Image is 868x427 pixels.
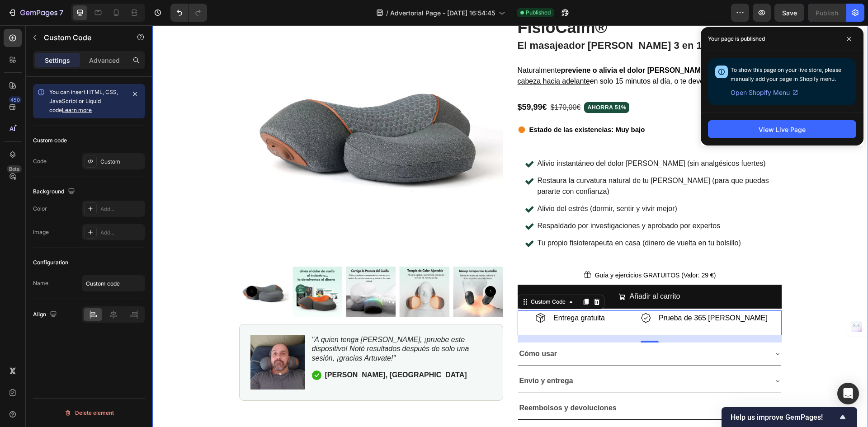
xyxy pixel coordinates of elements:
strong: Cómo usar [367,324,405,332]
div: Custom code [33,136,67,145]
div: Add... [100,205,143,213]
div: 450 [9,96,22,103]
strong: Reembolsos y devoluciones [367,379,464,386]
button: 7 [4,4,67,22]
p: Alivio del estrés (dormir, sentir y vivir mejor) [385,178,525,189]
div: Undo/Redo [170,4,207,22]
div: Delete element [64,408,114,418]
p: Advanced [89,56,120,65]
div: Code [33,157,47,165]
span: Naturalmente y en solo 15 minutos al día, o te devolvemos tu dinero. [365,41,627,60]
span: $59,99€ [365,77,395,86]
p: Restaura la curvatura natural de tu [PERSON_NAME] (para que puedas pararte con confianza) [385,150,622,172]
button: Show survey - Help us improve GemPages! [731,412,848,422]
p: Tu propio fisioterapeuta en casa (dinero de vuelta en tu bolsillo) [385,212,589,223]
button: Save [774,4,804,22]
span: / [386,8,388,18]
div: Image [33,228,49,236]
p: Settings [45,56,70,65]
span: Open Shopify Menu [731,87,790,98]
div: View Live Page [759,125,806,134]
button: Publish [808,4,846,22]
span: Published [526,9,551,17]
iframe: Design area [152,25,868,427]
p: 7 [59,7,63,18]
strong: El masajeador [PERSON_NAME] 3 en 1 [365,14,550,26]
span: Help us improve GemPages! [731,413,837,422]
div: Beta [7,165,22,173]
span: Estado de las existencias: Muy bajo [377,100,493,108]
span: Advertorial Page - [DATE] 16:54:45 [390,8,495,18]
p: Alivio instantáneo del dolor [PERSON_NAME] (sin analgésicos fuertes) [385,133,613,144]
span: Save [782,9,797,17]
strong: previene o alivia el dolor [PERSON_NAME] [409,41,556,49]
div: Open Intercom Messenger [837,383,859,404]
span: Entrega gratuita [401,289,453,296]
span: $170,00€ [398,78,429,86]
div: Publish [816,8,838,18]
p: Custom Code [44,32,121,43]
div: Custom Code [377,272,415,281]
span: To show this page on your live store, please manually add your page in Shopify menu. [731,66,841,82]
strong: [PERSON_NAME], [GEOGRAPHIC_DATA] [173,346,315,353]
div: Name [33,279,48,287]
div: Configuration [33,258,68,267]
i: "A quien tenga [PERSON_NAME], ¡pruebe este dispositivo! Noté resultados después de solo una sesió... [160,310,317,337]
button: Añadir al carrito [365,259,629,283]
button: View Live Page [708,120,856,138]
div: Color [33,205,47,213]
strong: Envío y entrega [367,352,421,359]
div: Align [33,309,59,321]
span: Prueba de 365 [PERSON_NAME] [506,289,615,296]
p: Your page is published [708,34,765,43]
div: Add... [100,229,143,237]
p: AHORRA 51% [432,77,477,87]
span: You can insert HTML, CSS, JavaScript or Liquid code [49,89,118,113]
a: Learn more [62,107,92,113]
button: Carousel Next Arrow [333,261,344,272]
div: Background [33,186,77,198]
span: Guía y ejercicios GRATUITOS (Valor: 29 €) [443,246,564,253]
div: Añadir al carrito [477,265,528,278]
button: Delete element [33,406,145,420]
div: Custom [100,158,143,166]
p: Respaldado por investigaciones y aprobado por expertos [385,195,568,206]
